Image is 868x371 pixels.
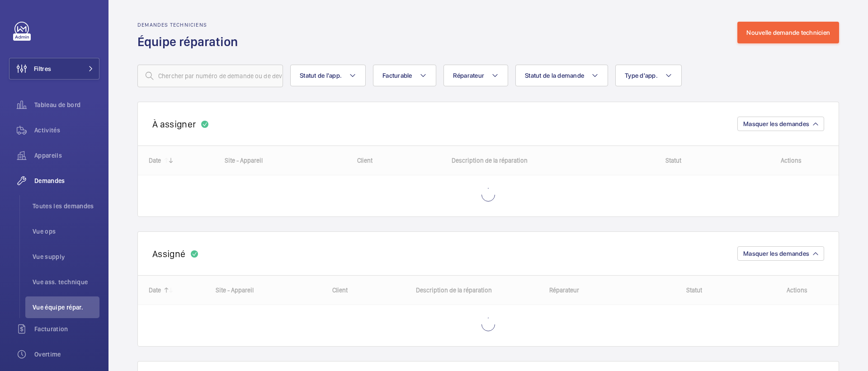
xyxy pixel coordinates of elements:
[34,324,99,333] span: Facturation
[737,117,824,131] button: Masquer les demandes
[34,350,99,359] span: Overtime
[525,72,584,79] span: Statut de la demande
[373,65,436,86] button: Facturable
[33,303,99,312] span: Vue équipe répar.
[382,72,412,79] span: Facturable
[743,250,809,257] span: Masquer les demandes
[300,72,342,79] span: Statut de l'app.
[152,248,185,259] h2: Assigné
[137,33,243,50] h1: Équipe réparation
[34,126,99,135] span: Activités
[137,65,283,87] input: Chercher par numéro de demande ou de devis
[290,65,366,86] button: Statut de l'app.
[33,227,99,236] span: Vue ops
[34,64,51,73] span: Filtres
[137,22,243,28] h2: Demandes techniciens
[737,246,824,261] button: Masquer les demandes
[152,118,196,130] h2: À assigner
[33,277,99,286] span: Vue ass. technique
[34,151,99,160] span: Appareils
[743,120,809,127] span: Masquer les demandes
[515,65,608,86] button: Statut de la demande
[34,176,99,185] span: Demandes
[443,65,509,86] button: Réparateur
[615,65,682,86] button: Type d'app.
[453,72,485,79] span: Réparateur
[625,72,658,79] span: Type d'app.
[9,58,99,80] button: Filtres
[33,202,99,211] span: Toutes les demandes
[34,100,99,109] span: Tableau de bord
[737,22,839,43] button: Nouvelle demande technicien
[33,252,99,261] span: Vue supply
